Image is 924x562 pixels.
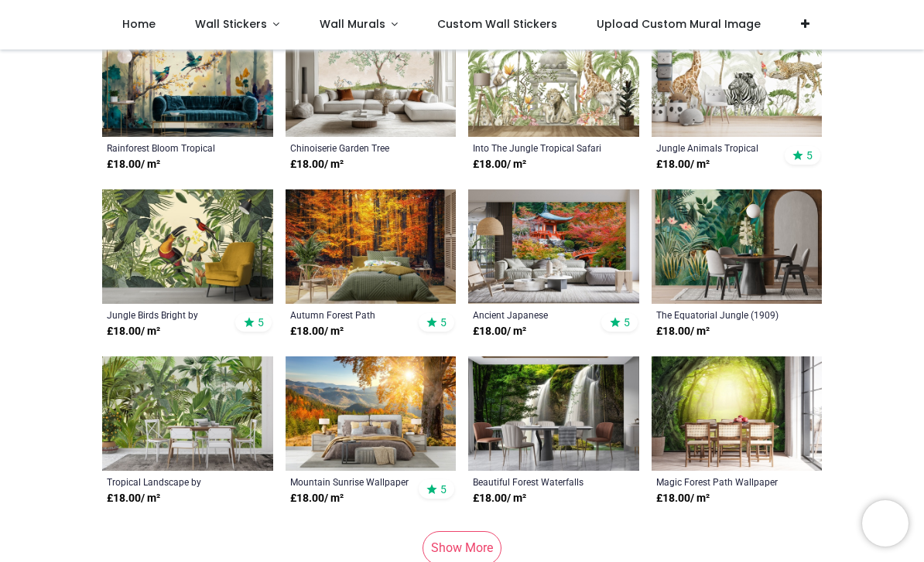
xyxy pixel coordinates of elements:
strong: £ 18.00 / m² [107,491,160,506]
a: Magic Forest Path Wallpaper [656,475,785,488]
strong: £ 18.00 / m² [290,157,344,172]
span: Custom Wall Stickers [437,16,557,32]
a: Chinoiserie Garden Tree Wallpaper [290,141,419,154]
a: The Equatorial Jungle (1909) [PERSON_NAME] [656,308,785,321]
a: Rainforest Bloom Tropical Wallpaper [107,141,236,154]
strong: £ 18.00 / m² [107,324,160,339]
strong: £ 18.00 / m² [656,491,710,506]
a: Jungle Birds Bright by [PERSON_NAME] [107,308,236,321]
img: Ancient Japanese Temple Wall Mural Wallpaper [468,189,639,304]
span: 5 [258,315,264,329]
span: Upload Custom Mural Image [597,16,761,32]
strong: £ 18.00 / m² [473,324,526,339]
img: Autumn Forest Path Wall Mural Wallpaper [286,189,457,304]
strong: £ 18.00 / m² [290,491,344,506]
strong: £ 18.00 / m² [656,157,710,172]
iframe: Brevo live chat [862,500,909,547]
img: The Equatorial Jungle (1909) Wall Mural Henri Rousseau [652,189,823,304]
strong: £ 18.00 / m² [107,157,160,172]
img: Jungle Birds Bright Wall Mural by Andrea Haase [102,189,273,304]
a: Autumn Forest Path Wallpaper [290,308,419,321]
span: Wall Stickers [195,16,267,32]
strong: £ 18.00 / m² [473,157,526,172]
span: 5 [440,482,447,496]
img: Chinoiserie Garden Tree Wall Mural Wallpaper [286,23,457,138]
strong: £ 18.00 / m² [656,324,710,339]
a: Into The Jungle Tropical Safari [473,141,602,154]
a: Beautiful Forest Waterfalls Wallpaper [473,475,602,488]
span: 5 [440,315,447,329]
img: Magic Forest Path Wall Mural Wallpaper [652,356,823,471]
img: Rainforest Bloom Tropical Wall Mural Wallpaper [102,23,273,138]
a: Ancient Japanese [DEMOGRAPHIC_DATA] Wallpaper [473,308,602,321]
img: Beautiful Forest Waterfalls Wall Mural Wallpaper [468,356,639,471]
span: 5 [806,148,813,162]
strong: £ 18.00 / m² [473,491,526,506]
a: Jungle Animals Tropical Safari [656,141,785,154]
a: Tropical Landscape by [PERSON_NAME] [107,475,236,488]
img: Into The Jungle Tropical Safari Wall Mural [468,23,639,138]
img: Tropical Landscape Wall Mural by Andrea Haase [102,356,273,471]
strong: £ 18.00 / m² [290,324,344,339]
span: Home [122,16,156,32]
span: Wall Murals [320,16,385,32]
span: 5 [624,315,630,329]
img: Mountain Sunrise Wall Mural Wallpaper [286,356,457,471]
img: Jungle Animals Tropical Safari Wall Mural [652,23,823,138]
a: Mountain Sunrise Wallpaper [290,475,419,488]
